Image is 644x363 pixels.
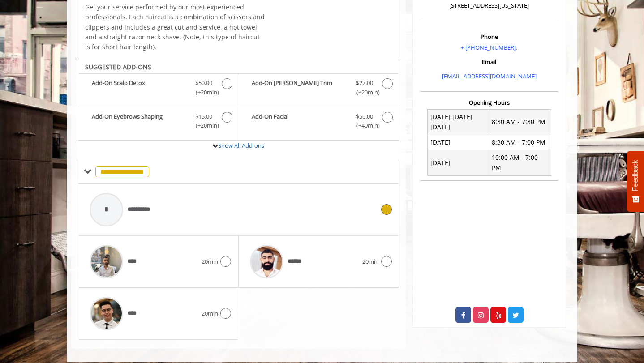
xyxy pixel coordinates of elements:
b: SUGGESTED ADD-ONS [85,63,151,71]
td: 10:00 AM - 7:00 PM [489,150,551,175]
h3: Opening Hours [421,99,558,106]
label: Add-On Eyebrows Shaping [83,112,233,133]
label: Add-On Facial [243,112,394,133]
label: Add-On Beard Trim [243,78,394,99]
span: 20min [362,257,379,266]
b: Add-On [PERSON_NAME] Trim [252,78,347,97]
b: Add-On Facial [252,112,347,131]
p: [STREET_ADDRESS][US_STATE] [423,1,556,10]
span: 20min [202,257,218,266]
a: [EMAIL_ADDRESS][DOMAIN_NAME] [442,72,537,80]
span: (+40min ) [351,121,378,130]
span: (+20min ) [191,121,217,130]
span: (+20min ) [191,88,217,97]
h3: Email [423,59,556,65]
a: + [PHONE_NUMBER]. [461,43,517,51]
label: Add-On Scalp Detox [83,78,233,99]
td: 8:30 AM - 7:30 PM [489,109,551,135]
td: [DATE] [DATE] [DATE] [428,109,489,135]
span: (+20min ) [351,88,378,97]
p: Get your service performed by our most experienced professionals. Each haircut is a combination o... [85,2,265,52]
td: 8:30 AM - 7:00 PM [489,135,551,150]
div: The Made Man Senior Barber Haircut Add-onS [78,59,399,142]
h3: Phone [423,34,556,40]
b: Add-On Eyebrows Shaping [92,112,186,131]
td: [DATE] [428,150,489,175]
span: 20min [202,309,218,318]
a: Show All Add-ons [218,141,264,149]
span: Feedback [631,160,640,191]
span: $27.00 [356,78,373,88]
b: Add-On Scalp Detox [92,78,186,97]
span: $15.00 [195,112,212,121]
span: $50.00 [356,112,373,121]
td: [DATE] [428,135,489,150]
span: $50.00 [195,78,212,88]
button: Feedback - Show survey [627,151,644,212]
